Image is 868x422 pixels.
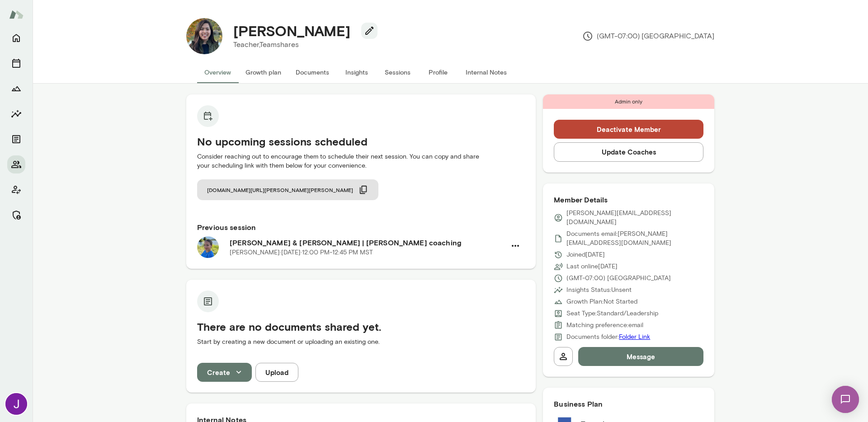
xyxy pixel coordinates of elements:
h6: Business Plan [554,399,703,409]
h6: [PERSON_NAME] & [PERSON_NAME] | [PERSON_NAME] coaching [230,237,506,248]
button: Documents [7,130,25,148]
button: [DOMAIN_NAME][URL][PERSON_NAME][PERSON_NAME] [197,179,378,200]
h5: There are no documents shared yet. [197,319,525,334]
button: Internal Notes [458,61,514,83]
button: Message [578,347,703,366]
h4: [PERSON_NAME] [233,22,350,39]
a: Folder Link [619,333,650,341]
button: Insights [7,105,25,123]
img: Jocelyn Grodin [5,393,27,415]
h5: No upcoming sessions scheduled [197,134,525,149]
button: Documents [288,61,336,83]
span: [DOMAIN_NAME][URL][PERSON_NAME][PERSON_NAME] [207,186,353,193]
button: Client app [7,181,25,199]
button: Profile [418,61,458,83]
button: Update Coaches [554,142,703,161]
p: Documents folder: [566,333,650,342]
button: Upload [255,363,298,382]
button: Insights [336,61,377,83]
img: Mento [9,6,24,23]
button: Create [197,363,252,382]
p: Documents email: [PERSON_NAME][EMAIL_ADDRESS][DOMAIN_NAME] [566,230,703,248]
p: Matching preference: email [566,321,643,330]
p: Growth Plan: Not Started [566,297,637,306]
p: [PERSON_NAME] · [DATE] · 12:00 PM-12:45 PM MST [230,248,373,257]
button: Deactivate Member [554,120,703,139]
p: Joined [DATE] [566,250,605,259]
button: Growth plan [238,61,288,83]
p: [PERSON_NAME][EMAIL_ADDRESS][DOMAIN_NAME] [566,209,703,227]
p: (GMT-07:00) [GEOGRAPHIC_DATA] [582,31,714,42]
p: (GMT-07:00) [GEOGRAPHIC_DATA] [566,274,671,283]
button: Growth Plan [7,80,25,98]
div: Admin only [543,94,714,109]
button: Members [7,155,25,173]
p: Consider reaching out to encourage them to schedule their next session. You can copy and share yo... [197,152,525,170]
h6: Previous session [197,222,525,233]
p: Insights Status: Unsent [566,286,632,295]
img: Kimberly Yao [186,18,222,54]
p: Teacher, Teamshares [233,39,370,50]
button: Manage [7,206,25,224]
button: Overview [197,61,238,83]
p: Last online [DATE] [566,262,618,271]
h6: Member Details [554,194,703,205]
p: Seat Type: Standard/Leadership [566,309,658,318]
button: Sessions [7,54,25,72]
button: Home [7,29,25,47]
button: Sessions [377,61,418,83]
p: Start by creating a new document or uploading an existing one. [197,338,525,347]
